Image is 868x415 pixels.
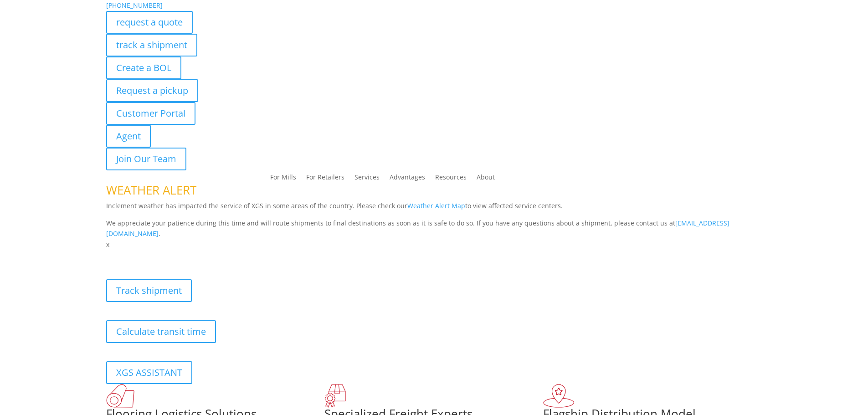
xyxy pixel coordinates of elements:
a: Request a pickup [106,79,198,102]
a: About [477,174,495,184]
b: Visibility, transparency, and control for your entire supply chain. [106,251,309,260]
p: Inclement weather has impacted the service of XGS in some areas of the country. Please check our ... [106,200,762,218]
p: We appreciate your patience during this time and will route shipments to final destinations as so... [106,218,762,240]
a: track a shipment [106,34,197,56]
a: For Retailers [306,174,344,184]
a: Customer Portal [106,102,195,125]
p: x [106,239,762,250]
a: request a quote [106,11,193,34]
a: XGS ASSISTANT [106,361,192,384]
a: Agent [106,125,151,148]
img: xgs-icon-flagship-distribution-model-red [543,384,575,408]
a: Resources [435,174,467,184]
img: xgs-icon-total-supply-chain-intelligence-red [106,384,134,408]
a: Create a BOL [106,56,181,79]
a: For Mills [270,174,296,184]
a: Track shipment [106,279,192,302]
a: [PHONE_NUMBER] [106,1,163,10]
span: WEATHER ALERT [106,182,196,198]
a: Calculate transit time [106,320,216,343]
img: xgs-icon-focused-on-flooring-red [324,384,346,408]
a: Advantages [390,174,425,184]
a: Weather Alert Map [407,201,465,210]
a: Join Our Team [106,148,186,170]
a: Services [354,174,380,184]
